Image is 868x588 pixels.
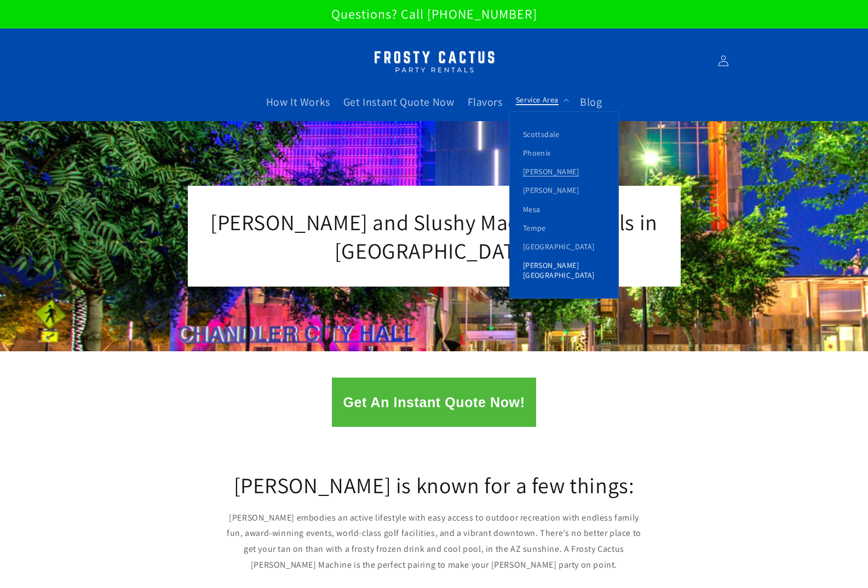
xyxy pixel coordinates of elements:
[516,95,559,105] span: Service Area
[366,44,503,78] img: Margarita Machine Rental in Scottsdale, Phoenix, Tempe, Chandler, Gilbert, Mesa and Maricopa
[461,88,509,116] a: Flavors
[573,88,608,116] a: Blog
[510,237,618,256] a: [GEOGRAPHIC_DATA]
[337,88,461,116] a: Get Instant Quote Now
[332,378,536,427] button: Get An Instant Quote Now!
[580,95,602,109] span: Blog
[343,95,455,109] span: Get Instant Quote Now
[510,144,618,162] a: Phoenix
[510,200,618,219] a: Mesa
[266,95,330,109] span: How It Works
[468,95,503,109] span: Flavors
[221,510,648,573] p: [PERSON_NAME] embodies an active lifestyle with easy access to outdoor recreation with endless fa...
[210,208,658,265] span: [PERSON_NAME] and Slushy Machine Rentals in [GEOGRAPHIC_DATA]
[510,181,618,199] a: [PERSON_NAME]
[260,88,337,116] a: How It Works
[510,162,618,181] a: [PERSON_NAME]
[509,88,573,111] summary: Service Area
[221,471,648,499] h2: [PERSON_NAME] is known for a few things:
[510,256,618,284] a: [PERSON_NAME][GEOGRAPHIC_DATA]
[510,219,618,237] a: Tempe
[510,125,618,144] a: Scottsdale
